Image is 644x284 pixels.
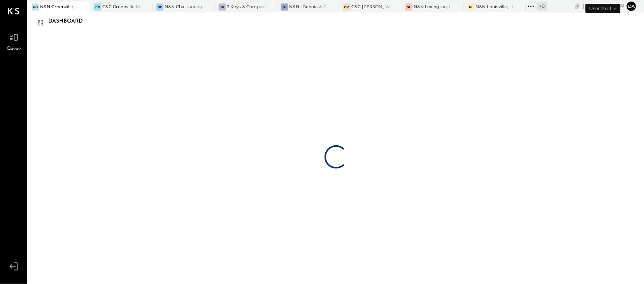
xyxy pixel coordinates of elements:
span: pm [618,3,625,9]
div: N&N Louisville, LLC [476,4,514,10]
div: NC [156,4,163,11]
div: CG [94,4,101,11]
div: N&N Lexington, LLC [414,4,452,10]
div: [DATE] [583,2,625,10]
div: C&C [PERSON_NAME] LLC [351,4,390,10]
div: 3 Keys & Company [227,4,265,10]
div: Dashboard [48,15,91,28]
div: copy link [574,2,581,10]
span: Queue [7,46,21,53]
div: NL [405,4,412,11]
div: N&N Chattanooga, LLC [165,4,203,10]
div: NL [468,4,475,11]
div: + 0 [537,2,547,11]
div: 3K [219,4,226,11]
div: CM [343,4,350,11]
div: User Profile [586,4,621,13]
span: 1 : 44 [602,2,617,10]
div: NG [32,4,39,11]
div: N- [281,4,288,11]
a: Queue [0,30,27,53]
button: da [627,2,636,11]
div: N&N Greenville, LLC [40,4,79,10]
div: N&N - Senoia & Corporate [289,4,328,10]
div: C&C Greenville Main, LLC [102,4,141,10]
